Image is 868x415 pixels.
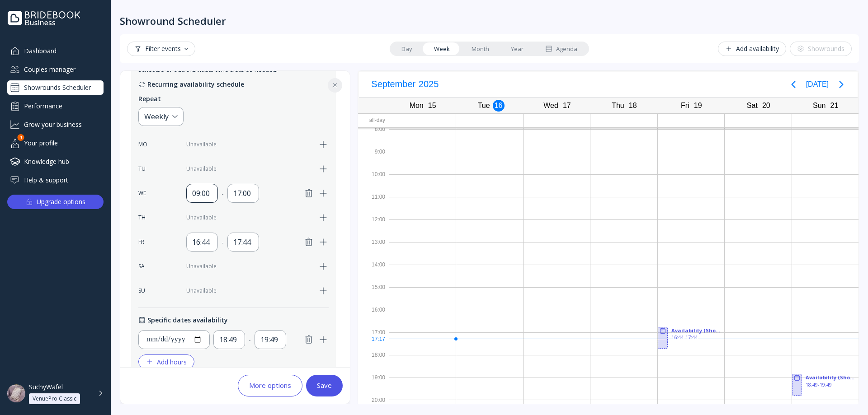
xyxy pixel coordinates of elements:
div: 16:00 [358,304,389,327]
div: Unavailable [186,262,312,270]
div: 19:49 [260,334,280,345]
div: 16 [493,100,505,112]
div: Tue [475,99,493,112]
button: Previous page [784,75,802,93]
div: 16:44 [192,237,212,247]
div: Unavailable [186,165,312,173]
div: 14:00 [358,259,389,282]
div: TH [138,214,152,222]
div: Wed [541,99,561,112]
img: dpr=1,fit=cover,g=face,w=48,h=48 [7,384,25,402]
button: Add availability [718,42,786,56]
span: September [370,77,417,92]
div: Availability (Showrounds), 16:44 - 17:44 [658,326,721,349]
button: Next page [832,75,850,93]
div: - [222,238,224,247]
div: 17:00 [358,327,389,350]
div: - [249,335,251,345]
div: 15:00 [358,282,389,304]
div: 8:00 [358,124,389,146]
div: Unavailable [186,140,312,149]
button: Filter events [127,42,195,56]
div: 15 [426,100,438,112]
div: 11:00 [358,191,389,214]
div: 13:00 [358,237,389,259]
div: VenuePro Classic [33,395,76,402]
div: Specific dates availability [138,315,329,325]
div: 1 [18,134,24,141]
div: 18 [627,100,639,112]
div: All-day [358,114,389,127]
div: Mon [407,99,426,112]
div: 20 [760,100,772,112]
a: Day [391,42,423,55]
div: 19:00 [358,372,389,395]
a: Help & support [7,173,104,187]
div: Your profile [7,135,104,150]
a: Your profile1 [7,135,104,150]
div: SuchyWafel [29,383,63,391]
div: 21 [828,100,840,112]
button: Showrounds [790,42,852,56]
div: 20:00 [358,395,389,406]
div: 9:00 [358,146,389,169]
a: Month [461,42,500,55]
button: [DATE] [806,76,829,93]
div: Unavailable [186,214,312,222]
div: Showround Scheduler [120,14,226,27]
div: Agenda [545,45,577,53]
div: TU [138,165,152,173]
div: Fri [678,99,692,112]
div: 17 [561,100,573,112]
button: More options [238,375,302,396]
div: 19 [692,100,704,112]
a: Year [500,42,534,55]
div: Weekly [144,111,169,122]
div: 12:00 [358,214,389,237]
div: 09:00 [192,188,212,199]
div: Showrounds [797,45,844,52]
div: 10:00 [358,169,389,191]
div: Sat [744,99,760,112]
div: Upgrade options [37,196,85,208]
a: Couples manager [7,62,104,77]
div: 17:44 [233,237,253,247]
button: Add hours [138,354,194,369]
button: Upgrade options [7,195,104,209]
div: Recurring availability schedule [138,79,329,89]
iframe: Chat Widget [823,372,868,415]
div: SA [138,262,152,270]
a: Performance [7,98,104,113]
div: MO [138,140,152,149]
a: Grow your business [7,117,104,132]
a: Knowledge hub [7,154,104,169]
div: Availability (Showrounds), 18:49 - 19:49 [792,373,855,396]
div: Repeat [138,94,161,103]
div: SU [138,287,152,295]
div: - [222,189,224,198]
div: WE [138,189,152,197]
a: Week [423,42,461,55]
div: 17:00 [233,188,253,199]
button: September2025 [366,77,444,92]
div: Add availability [725,45,779,52]
span: 2025 [417,77,440,92]
div: 18:49 [219,334,239,345]
a: Dashboard [7,43,104,58]
div: 18:00 [358,350,389,372]
div: Thu [609,99,627,112]
div: Filter events [134,45,188,52]
div: Sun [810,99,828,112]
div: FR [138,238,152,246]
button: Save [306,375,343,396]
a: Showrounds Scheduler [7,80,104,95]
div: Unavailable [186,287,312,295]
